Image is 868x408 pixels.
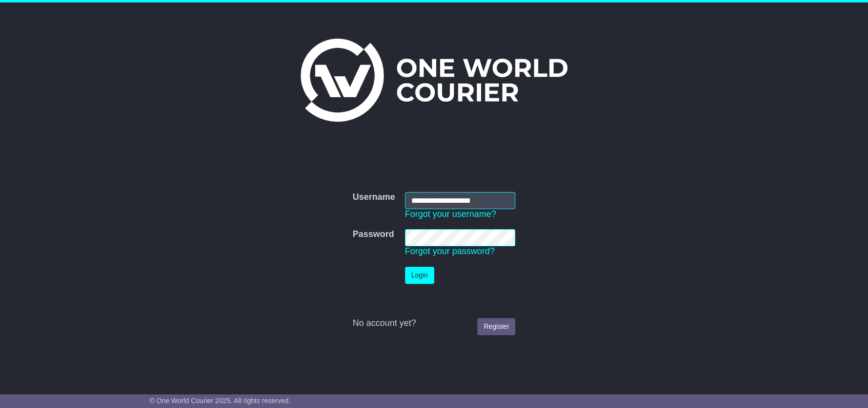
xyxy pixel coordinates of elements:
[353,318,516,329] div: No account yet?
[405,209,496,219] a: Forgot your username?
[150,397,291,405] span: © One World Courier 2025. All rights reserved.
[405,267,434,284] button: Login
[353,192,395,203] label: Username
[405,246,495,256] a: Forgot your password?
[477,318,515,335] a: Register
[301,39,567,122] img: One World
[353,229,394,240] label: Password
